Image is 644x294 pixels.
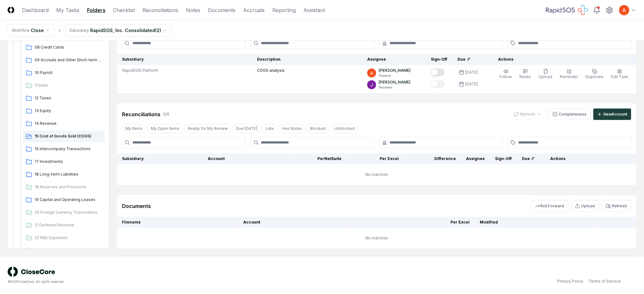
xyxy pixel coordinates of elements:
[379,85,410,90] p: Reviewer
[520,74,531,79] span: Notes
[379,73,410,78] p: Preparer
[23,194,105,206] a: 19 Capital and Operating Leases
[122,124,146,133] button: My Items
[122,110,160,118] div: Reconciliations
[379,68,410,73] p: [PERSON_NAME]
[69,28,89,33] div: Subsidiary
[23,80,105,91] a: 11 Debt
[538,68,554,81] button: Upload
[23,220,105,231] a: 21 Deferred Revenue
[362,54,426,65] th: Assignee
[431,80,445,88] button: Mark complete
[307,124,329,133] button: Blocked
[545,156,631,162] div: Actions
[23,93,105,104] a: 12 Taxes
[604,111,627,117] div: New Account
[548,109,591,120] button: Completeness
[35,57,102,63] span: 09 Accruals and Other Short-term Liabilities
[559,68,580,81] button: Reminder
[279,124,305,133] button: Has Notes
[589,278,621,284] a: Terms of Service
[475,217,593,228] th: Modified
[465,70,478,75] div: [DATE]
[23,118,105,130] a: 14 Revenue
[35,248,102,253] span: 23 Quality Check
[117,164,636,185] td: No matches
[23,144,105,155] a: 16 Intercompany Transactions
[379,79,410,85] p: [PERSON_NAME]
[117,228,636,249] td: No matches
[238,217,352,228] th: Account
[163,111,169,117] div: 0 / 0
[23,169,105,180] a: 18 Long-term Liabilities
[35,197,102,203] span: 19 Capital and Operating Leases
[23,182,105,193] a: 18 Reserves and Provisions
[35,171,102,177] span: 18 Long-term Liabilities
[243,6,265,14] a: Accruals
[23,232,105,244] a: 22 R&D Expenses
[498,68,513,81] button: Follow
[184,124,231,133] button: Ready for My Review
[252,54,362,65] th: Description
[546,5,588,15] img: RapidSOS logo
[465,81,478,87] div: [DATE]
[8,267,55,277] img: logo
[122,202,151,210] div: Documents
[558,278,584,284] a: Privacy Policy
[23,67,105,79] a: 10 Payroll
[367,80,376,89] img: ACg8ocKTC56tjQR6-o9bi8poVV4j_qMfO6M0RniyL9InnBgkmYdNig=s96-c
[367,69,376,77] img: ACg8ocK3mdmu6YYpaRl40uhUUGu9oxSxFSb1vbjsnEih2JuwAH1PGA=s96-c
[8,7,14,13] img: Logo
[611,74,628,79] span: Edit Task
[35,222,102,228] span: 21 Deferred Revenue
[458,57,483,62] div: Due
[117,217,238,228] th: Filename
[560,74,578,79] span: Reminder
[208,156,284,162] div: Account
[35,121,102,126] span: 14 Revenue
[117,153,203,164] th: Subsidiary
[22,6,49,14] a: Dashboard
[56,6,79,14] a: My Tasks
[113,6,135,14] a: Checklist
[142,6,178,14] a: Reconciliations
[35,184,102,190] span: 18 Reserves and Provisions
[404,153,461,164] th: Difference
[8,24,172,37] nav: breadcrumb
[539,74,552,79] span: Upload
[35,159,102,164] span: 17 Investments
[23,131,105,142] a: 15 Cost of Goods Sold (COGS)
[303,6,325,14] a: Assistant
[23,105,105,117] a: 13 Equity
[23,245,105,257] a: 23 Quality Check
[619,5,629,15] img: ACg8ocK3mdmu6YYpaRl40uhUUGu9oxSxFSb1vbjsnEih2JuwAH1PGA=s96-c
[461,153,490,164] th: Assignee
[585,68,605,81] button: Duplicate
[117,54,252,65] th: Subsidiary
[8,279,322,284] div: © 2025 CloseCore. All rights reserved.
[35,108,102,114] span: 13 Equity
[35,44,102,50] span: 08 Credit Cards
[23,42,105,53] a: 08 Credit Cards
[431,69,445,76] button: Mark complete
[352,217,475,228] th: Per Excel
[262,124,277,133] button: Late
[490,153,517,164] th: Sign-Off
[35,133,102,139] span: 15 Cost of Goods Sold (COGS)
[35,210,102,215] span: 20 Foreign Currency Transactions
[35,83,102,88] span: 11 Debt
[519,68,532,81] button: Notes
[571,200,599,212] button: Upload
[186,6,200,14] a: Notes
[35,95,102,101] span: 12 Taxes
[289,153,347,164] th: Per NetSuite
[586,74,604,79] span: Duplicate
[531,200,568,212] button: Roll Forward
[610,68,630,81] button: Edit Task
[257,68,285,73] p: COGS analysis
[330,124,358,133] button: Unblocked
[602,200,631,212] button: Refresh
[347,153,404,164] th: Per Excel
[147,124,183,133] button: My Open Items
[35,146,102,152] span: 16 Intercompany Transactions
